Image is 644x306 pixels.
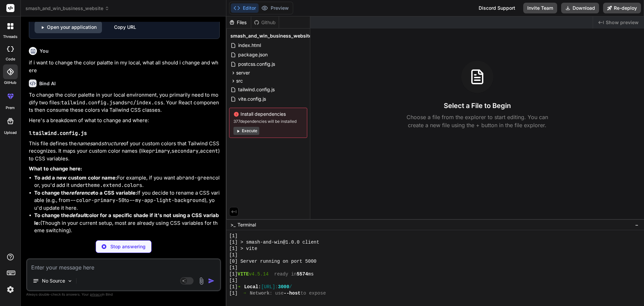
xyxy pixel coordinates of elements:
[229,284,237,290] span: [1]
[208,277,215,284] img: icon
[236,78,243,84] span: src
[233,127,259,135] button: Execute
[179,174,212,181] code: brand-green
[475,3,519,13] div: Discord Support
[34,212,219,226] strong: To change the color for a specific shade if it's not using a CSS variable:
[34,174,117,181] strong: To add a new custom color name:
[270,290,284,297] span: : use
[4,80,16,86] label: GitHub
[124,99,163,106] code: src/index.css
[236,69,250,76] span: server
[284,290,301,297] span: --host
[251,19,279,26] div: Github
[230,33,312,39] span: smash_and_win_business_website
[402,113,552,129] p: Choose a file from the explorer to start editing. You can create a new file using the + button in...
[259,3,291,13] button: Preview
[25,5,109,12] span: smash_and_win_business_website
[29,117,220,124] p: Here's a breakdown of what to change and where:
[237,51,268,59] span: package.json
[233,111,303,117] span: Install dependencies
[603,3,641,13] button: Re-deploy
[278,284,289,290] span: 3000
[289,284,292,290] span: /
[39,80,56,87] h6: Bind AI
[90,292,102,296] span: privacy
[237,284,238,290] span: ➜
[444,101,511,110] h3: Select a File to Begin
[634,219,640,230] button: −
[237,86,275,94] span: tailwind.config.js
[35,21,102,33] a: Open your application
[70,197,124,204] code: --color-primary-50
[261,284,278,290] span: [URL]:
[274,271,297,277] span: ready in
[229,277,237,284] span: [1]
[198,277,205,285] img: attachment
[29,130,220,137] h3: 1.
[85,182,142,189] code: theme.extend.colors
[69,190,93,196] em: reference
[237,221,256,228] span: Terminal
[229,233,237,239] span: [1]
[301,290,326,297] span: to expose
[33,130,87,137] code: tailwind.config.js
[237,271,249,277] span: VITE
[6,105,15,111] label: prem
[244,284,258,290] span: Local
[297,271,308,277] span: 5574
[229,271,237,277] span: [1]
[6,56,15,62] label: code
[561,3,599,13] button: Download
[635,221,639,228] span: −
[40,48,49,54] h6: You
[129,197,205,204] code: --my-app-light-background
[4,130,17,136] label: Upload
[229,290,237,297] span: [1]
[237,60,276,68] span: postcss.config.js
[34,174,220,189] li: For example, if you want a color, you'd add it under .
[606,19,639,26] span: Show preview
[34,189,220,212] li: If you decide to rename a CSS variable (e.g., from to ), you'd update it here.
[229,258,316,265] span: [0] Server running on port 5000
[34,190,137,196] strong: To change the to a CSS variable:
[61,99,115,106] code: tailwind.config.js
[34,212,220,235] li: (Though in your current setup, most are already using CSS variables for theme switching).
[3,34,17,40] label: threads
[243,290,244,297] span: ➜
[230,221,235,228] span: >_
[229,246,257,252] span: [1] > vite
[69,212,86,218] em: default
[42,277,65,284] p: No Source
[29,140,220,163] p: This file defines the and of your custom colors that Tailwind CSS recognizes. It maps your custom...
[226,19,251,26] div: Files
[229,265,237,271] span: [1]
[250,290,270,297] span: Network
[258,284,261,290] span: :
[5,284,16,295] img: settings
[149,148,170,154] code: primary
[237,41,262,49] span: index.html
[29,165,82,172] strong: What to change here:
[249,271,269,277] span: v4.5.14
[110,243,146,250] p: Stop answering
[77,140,93,147] em: names
[229,239,319,246] span: [1] > smash-and-win@1.0.0 client
[29,91,220,114] p: To change the color palette in your local environment, you primarily need to modify two files: an...
[26,291,221,298] p: Always double-check its answers. Your in Bind
[308,271,314,277] span: ms
[231,3,259,13] button: Editor
[171,148,199,154] code: secondary
[200,148,218,154] code: accent
[29,59,220,74] p: if i want to change the color palatte in my local, what all should i change and where
[114,21,136,33] div: Copy URL
[233,119,303,124] span: 377 dependencies will be installed
[67,278,73,284] img: Pick Models
[101,140,123,147] em: structure
[523,3,557,13] button: Invite Team
[229,252,237,258] span: [1]
[237,95,267,103] span: vite.config.js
